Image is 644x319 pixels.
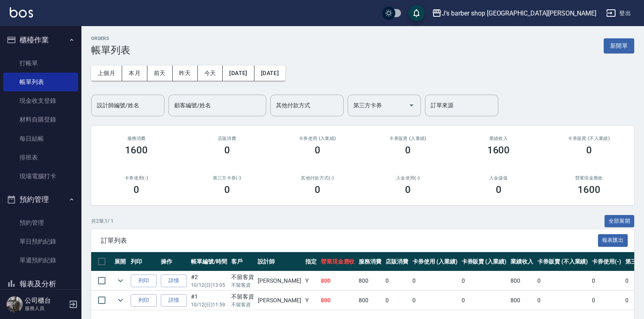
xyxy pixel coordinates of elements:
a: 報表匯出 [598,236,628,244]
h2: 卡券使用(-) [101,175,172,181]
th: 卡券使用 (入業績) [410,252,460,271]
th: 店販消費 [383,252,410,271]
button: 上個月 [91,66,122,81]
td: 0 [535,291,590,310]
img: Person [7,296,23,312]
h3: 服務消費 [101,136,172,141]
td: #2 [189,271,229,290]
button: 報表及分析 [3,273,78,295]
button: [DATE] [223,66,254,81]
th: 列印 [129,252,159,271]
a: 材料自購登錄 [3,110,78,129]
h2: 入金儲值 [463,175,534,181]
h2: 營業現金應收 [554,175,624,181]
th: 展開 [112,252,129,271]
td: 0 [460,271,509,290]
th: 卡券販賣 (入業績) [460,252,509,271]
h3: 1600 [125,144,148,156]
td: [PERSON_NAME] [256,291,303,310]
p: 服務人員 [25,305,66,312]
td: 800 [508,271,535,290]
button: 報表匯出 [598,234,628,247]
button: [DATE] [254,66,285,81]
a: 排班表 [3,148,78,167]
p: 不留客資 [231,301,254,308]
td: 0 [410,291,460,310]
h3: 0 [496,184,502,195]
h3: 0 [586,144,592,156]
h2: 店販消費 [191,136,262,141]
td: 0 [590,271,623,290]
button: Open [405,99,418,112]
h2: 卡券販賣 (入業績) [372,136,443,141]
td: 0 [460,291,509,310]
td: 0 [590,291,623,310]
th: 營業現金應收 [319,252,357,271]
button: 前天 [147,66,173,81]
a: 打帳單 [3,54,78,73]
a: 單週預約紀錄 [3,251,78,270]
button: expand row [114,294,127,306]
h3: 1600 [487,144,510,156]
h3: 0 [405,184,411,195]
div: J’s barber shop [GEOGRAPHIC_DATA][PERSON_NAME] [442,8,596,18]
h3: 帳單列表 [91,44,130,56]
h3: 0 [405,144,411,156]
p: 10/12 (日) 11:59 [191,301,227,308]
td: Y [303,291,319,310]
h2: 卡券販賣 (不入業績) [554,136,624,141]
td: 0 [535,271,590,290]
a: 每日結帳 [3,129,78,148]
td: [PERSON_NAME] [256,271,303,290]
td: 0 [410,271,460,290]
button: 登出 [603,6,634,21]
button: J’s barber shop [GEOGRAPHIC_DATA][PERSON_NAME] [429,5,600,22]
th: 客戶 [229,252,256,271]
h3: 0 [224,184,230,195]
p: 共 2 筆, 1 / 1 [91,217,114,225]
button: 櫃檯作業 [3,29,78,51]
th: 業績收入 [508,252,535,271]
h3: 0 [134,184,139,195]
a: 預約管理 [3,213,78,232]
h2: 第三方卡券(-) [191,175,262,181]
h2: 業績收入 [463,136,534,141]
td: 0 [383,271,410,290]
td: 800 [357,271,383,290]
th: 服務消費 [357,252,383,271]
h2: ORDERS [91,36,130,41]
div: 不留客資 [231,273,254,281]
h2: 卡券使用 (入業績) [282,136,353,141]
h2: 入金使用(-) [372,175,443,181]
p: 不留客資 [231,281,254,289]
div: 不留客資 [231,292,254,301]
button: 昨天 [173,66,198,81]
h3: 0 [315,184,320,195]
th: 操作 [159,252,189,271]
td: 800 [319,291,357,310]
button: save [408,5,425,21]
a: 詳情 [161,294,187,307]
td: 0 [383,291,410,310]
th: 設計師 [256,252,303,271]
th: 卡券販賣 (不入業績) [535,252,590,271]
button: 新開單 [604,38,634,53]
th: 帳單編號/時間 [189,252,229,271]
a: 現場電腦打卡 [3,167,78,186]
a: 現金收支登錄 [3,91,78,110]
td: 800 [319,271,357,290]
th: 卡券使用(-) [590,252,623,271]
button: 列印 [131,275,157,287]
button: 本月 [122,66,147,81]
h3: 1600 [578,184,600,195]
h3: 0 [224,144,230,156]
h3: 0 [315,144,320,156]
h5: 公司櫃台 [25,297,66,305]
button: 預約管理 [3,189,78,210]
a: 單日預約紀錄 [3,232,78,251]
button: expand row [114,275,127,287]
td: #1 [189,291,229,310]
img: Logo [10,7,33,18]
td: 800 [357,291,383,310]
button: 今天 [198,66,223,81]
